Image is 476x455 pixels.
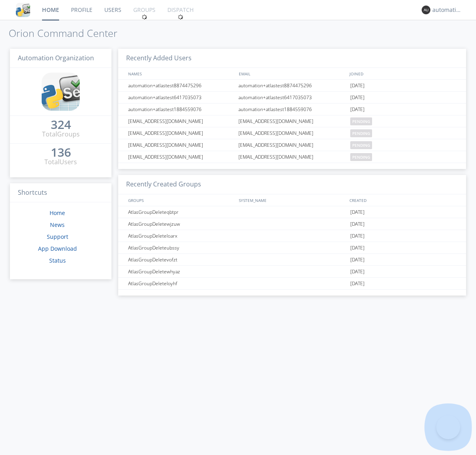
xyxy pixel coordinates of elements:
a: AtlasGroupDeletevofzt[DATE] [118,254,466,266]
a: [EMAIL_ADDRESS][DOMAIN_NAME][EMAIL_ADDRESS][DOMAIN_NAME]pending [118,139,466,151]
div: AtlasGroupDeleteubssy [126,242,236,253]
div: automation+atlas0003 [432,6,462,14]
a: News [50,221,65,228]
span: [DATE] [350,92,365,104]
div: Total Users [44,157,77,167]
span: pending [350,141,372,149]
div: AtlasGroupDeleteloyhf [126,278,236,289]
div: AtlasGroupDeleteqbtpr [126,206,236,218]
a: [EMAIL_ADDRESS][DOMAIN_NAME][EMAIL_ADDRESS][DOMAIN_NAME]pending [118,115,466,127]
div: [EMAIL_ADDRESS][DOMAIN_NAME] [126,139,236,151]
div: EMAIL [237,68,347,79]
div: CREATED [347,194,459,206]
div: JOINED [347,68,459,79]
div: [EMAIL_ADDRESS][DOMAIN_NAME] [126,127,236,139]
div: [EMAIL_ADDRESS][DOMAIN_NAME] [236,151,348,163]
div: 136 [51,148,71,156]
a: automation+atlastest8874475296automation+atlastest8874475296[DATE] [118,80,466,92]
div: [EMAIL_ADDRESS][DOMAIN_NAME] [236,127,348,139]
div: [EMAIL_ADDRESS][DOMAIN_NAME] [126,115,236,127]
span: [DATE] [350,206,365,218]
img: 373638.png [422,6,430,14]
div: automation+atlastest6417035073 [236,92,348,103]
img: spin.svg [142,14,147,20]
img: spin.svg [178,14,183,20]
a: [EMAIL_ADDRESS][DOMAIN_NAME][EMAIL_ADDRESS][DOMAIN_NAME]pending [118,127,466,139]
h3: Recently Created Groups [118,175,466,194]
span: [DATE] [350,230,365,242]
a: automation+atlastest1884559076automation+atlastest1884559076[DATE] [118,104,466,115]
a: AtlasGroupDeletewjzuw[DATE] [118,218,466,230]
span: [DATE] [350,254,365,266]
div: [EMAIL_ADDRESS][DOMAIN_NAME] [236,115,348,127]
span: pending [350,117,372,125]
span: [DATE] [350,104,365,115]
img: cddb5a64eb264b2086981ab96f4c1ba7 [42,73,80,111]
a: Status [49,257,66,264]
span: [DATE] [350,218,365,230]
div: automation+atlastest8874475296 [236,80,348,91]
span: [DATE] [350,278,365,290]
div: GROUPS [126,194,235,206]
div: 324 [51,121,71,129]
div: AtlasGroupDeletewhyaz [126,266,236,277]
a: automation+atlastest6417035073automation+atlastest6417035073[DATE] [118,92,466,104]
div: automation+atlastest8874475296 [126,80,236,91]
div: [EMAIL_ADDRESS][DOMAIN_NAME] [236,139,348,151]
a: [EMAIL_ADDRESS][DOMAIN_NAME][EMAIL_ADDRESS][DOMAIN_NAME]pending [118,151,466,163]
a: AtlasGroupDeleteloarx[DATE] [118,230,466,242]
a: Support [47,233,68,240]
div: NAMES [126,68,235,79]
div: AtlasGroupDeleteloarx [126,230,236,242]
div: automation+atlastest6417035073 [126,92,236,103]
a: 136 [51,148,71,157]
iframe: Toggle Customer Support [436,415,460,439]
a: Home [50,209,65,217]
a: AtlasGroupDeleteubssy[DATE] [118,242,466,254]
span: [DATE] [350,266,365,278]
img: cddb5a64eb264b2086981ab96f4c1ba7 [16,3,30,17]
div: Total Groups [42,130,80,139]
span: pending [350,153,372,161]
div: SYSTEM_NAME [237,194,347,206]
a: 324 [51,121,71,130]
span: [DATE] [350,80,365,92]
div: automation+atlastest1884559076 [236,104,348,115]
h3: Shortcuts [10,183,111,203]
span: pending [350,129,372,137]
h3: Recently Added Users [118,49,466,68]
a: AtlasGroupDeleteqbtpr[DATE] [118,206,466,218]
span: [DATE] [350,242,365,254]
div: AtlasGroupDeletewjzuw [126,218,236,230]
div: automation+atlastest1884559076 [126,104,236,115]
a: AtlasGroupDeletewhyaz[DATE] [118,266,466,278]
a: AtlasGroupDeleteloyhf[DATE] [118,278,466,290]
div: AtlasGroupDeletevofzt [126,254,236,265]
span: Automation Organization [18,54,94,62]
div: [EMAIL_ADDRESS][DOMAIN_NAME] [126,151,236,163]
a: App Download [38,245,77,252]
